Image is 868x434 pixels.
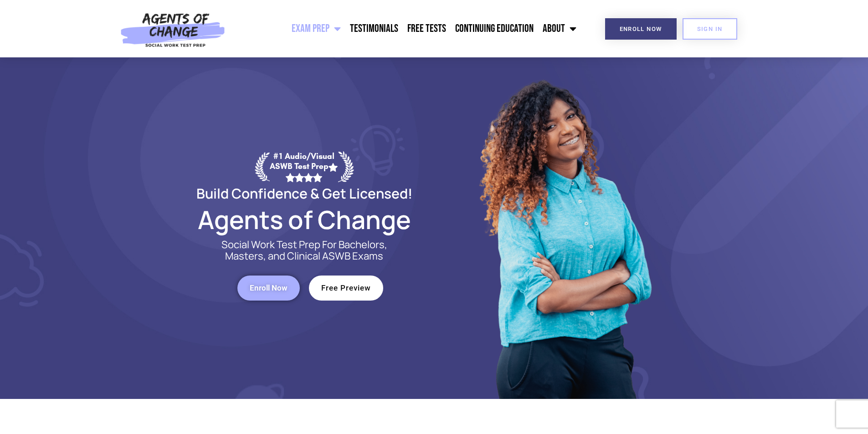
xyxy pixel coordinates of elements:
[211,239,398,262] p: Social Work Test Prep For Bachelors, Masters, and Clinical ASWB Exams
[538,17,581,40] a: About
[321,284,371,292] span: Free Preview
[287,17,345,40] a: Exam Prep
[309,276,383,301] a: Free Preview
[605,18,677,40] a: Enroll Now
[237,276,300,301] a: Enroll Now
[697,26,723,32] span: SIGN IN
[270,151,338,182] div: #1 Audio/Visual ASWB Test Prep
[473,57,655,399] img: Website Image 1 (1)
[250,284,288,292] span: Enroll Now
[345,17,403,40] a: Testimonials
[403,17,451,40] a: Free Tests
[683,18,737,40] a: SIGN IN
[230,17,581,40] nav: Menu
[175,187,434,200] h2: Build Confidence & Get Licensed!
[451,17,538,40] a: Continuing Education
[620,26,662,32] span: Enroll Now
[175,209,434,230] h2: Agents of Change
